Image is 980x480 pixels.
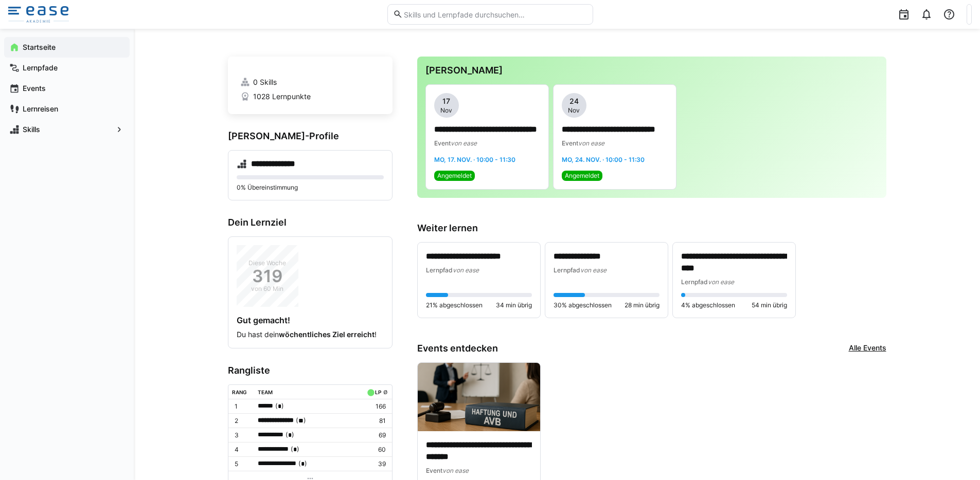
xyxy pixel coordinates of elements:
[562,156,645,163] span: Mo, 24. Nov. · 10:00 - 11:30
[235,417,250,425] p: 2
[383,387,388,396] a: ø
[228,131,393,142] h3: [PERSON_NAME]-Profile
[232,389,247,395] div: Rang
[365,402,385,411] p: 166
[240,77,380,87] a: 0 Skills
[279,330,375,339] strong: wöchentliches Ziel erreicht
[440,106,452,115] span: Nov
[625,301,660,309] span: 28 min übrig
[253,91,311,102] span: 1028 Lernpunkte
[426,301,483,309] span: 21% abgeschlossen
[235,402,250,411] p: 1
[437,172,472,180] span: Angemeldet
[425,65,878,76] h3: [PERSON_NAME]
[375,389,381,395] div: LP
[275,401,284,412] span: ( )
[417,223,886,234] h3: Weiter lernen
[568,106,580,115] span: Nov
[228,217,393,228] h3: Dein Lernziel
[228,365,393,376] h3: Rangliste
[291,444,299,455] span: ( )
[453,266,479,274] span: von ease
[237,329,384,340] p: Du hast dein !
[708,278,734,286] span: von ease
[253,77,277,87] span: 0 Skills
[426,467,442,474] span: Event
[258,389,273,395] div: Team
[235,446,250,454] p: 4
[442,467,469,474] span: von ease
[434,156,515,163] span: Mo, 17. Nov. · 10:00 - 11:30
[434,139,451,147] span: Event
[496,301,532,309] span: 34 min übrig
[752,301,787,309] span: 54 min übrig
[554,266,580,274] span: Lernpfad
[681,278,708,286] span: Lernpfad
[681,301,735,309] span: 4% abgeschlossen
[418,363,540,432] img: image
[365,431,385,439] p: 69
[562,139,578,147] span: Event
[298,458,307,469] span: ( )
[580,266,607,274] span: von ease
[296,415,306,426] span: ( )
[417,343,498,354] h3: Events entdecken
[849,343,886,354] a: Alle Events
[578,139,604,147] span: von ease
[403,10,587,19] input: Skills und Lernpfade durchsuchen…
[237,183,384,192] p: 0% Übereinstimmung
[286,430,294,440] span: ( )
[565,172,599,180] span: Angemeldet
[235,431,250,439] p: 3
[442,96,450,106] span: 17
[451,139,477,147] span: von ease
[365,446,385,454] p: 60
[426,266,453,274] span: Lernpfad
[237,315,384,325] h4: Gut gemacht!
[365,460,385,468] p: 39
[365,417,385,425] p: 81
[554,301,612,309] span: 30% abgeschlossen
[569,96,579,106] span: 24
[235,460,250,468] p: 5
